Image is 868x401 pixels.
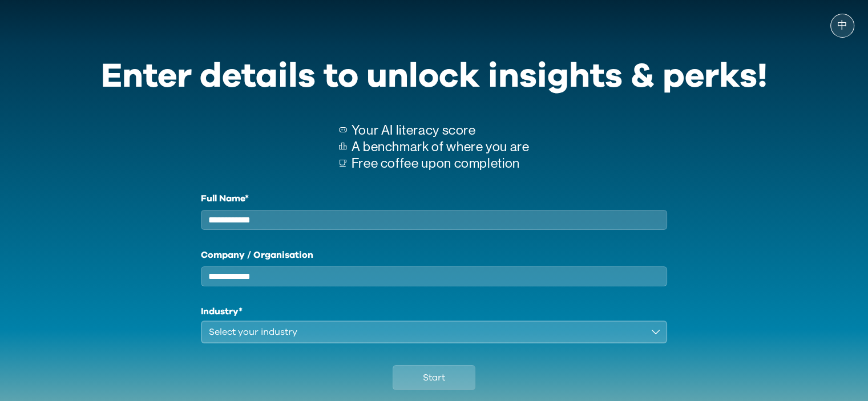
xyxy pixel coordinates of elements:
[201,248,668,262] label: Company / Organisation
[423,371,445,384] span: Start
[209,325,644,339] div: Select your industry
[352,139,530,155] p: A benchmark of where you are
[393,365,475,390] button: Start
[101,49,768,104] div: Enter details to unlock insights & perks!
[352,122,530,139] p: Your AI literacy score
[201,321,668,343] button: Select your industry
[837,20,847,31] span: 中
[201,305,668,318] h1: Industry*
[201,192,668,205] label: Full Name*
[352,155,530,172] p: Free coffee upon completion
